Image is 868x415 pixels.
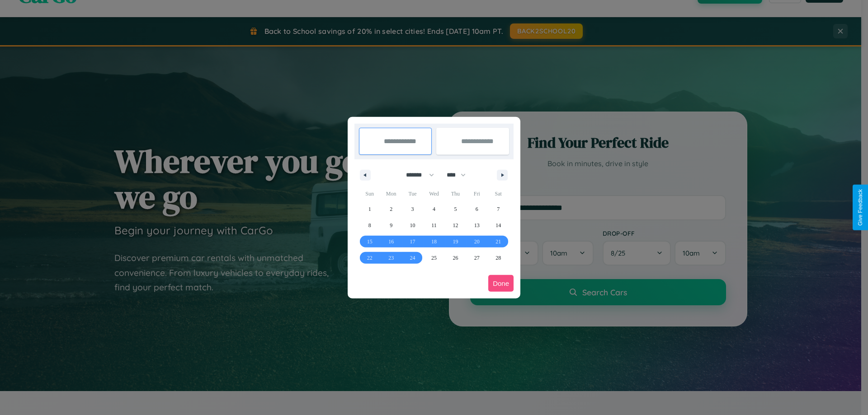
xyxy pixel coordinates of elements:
[359,250,380,266] button: 22
[488,187,509,201] span: Sat
[431,250,437,266] span: 25
[445,233,466,250] button: 19
[410,233,415,250] span: 17
[445,250,466,266] button: 26
[359,233,380,250] button: 15
[488,250,509,266] button: 28
[495,217,501,233] span: 14
[474,250,480,266] span: 27
[466,250,487,266] button: 27
[380,233,401,250] button: 16
[474,233,480,250] span: 20
[453,233,458,250] span: 19
[388,250,394,266] span: 23
[857,189,863,226] div: Give Feedback
[466,233,487,250] button: 20
[474,217,480,233] span: 13
[488,275,514,292] button: Done
[390,217,392,233] span: 9
[402,217,423,233] button: 10
[402,250,423,266] button: 24
[466,217,487,233] button: 13
[488,233,509,250] button: 21
[380,217,401,233] button: 9
[368,217,371,233] span: 8
[367,233,373,250] span: 15
[453,250,458,266] span: 26
[423,201,444,217] button: 4
[497,201,500,217] span: 7
[445,187,466,201] span: Thu
[359,217,380,233] button: 8
[466,187,487,201] span: Fri
[368,201,371,217] span: 1
[423,187,444,201] span: Wed
[466,201,487,217] button: 6
[411,201,414,217] span: 3
[488,201,509,217] button: 7
[445,217,466,233] button: 12
[495,233,501,250] span: 21
[359,187,380,201] span: Sun
[402,201,423,217] button: 3
[488,217,509,233] button: 14
[402,233,423,250] button: 17
[423,233,444,250] button: 18
[367,250,373,266] span: 22
[453,217,458,233] span: 12
[423,217,444,233] button: 11
[410,217,415,233] span: 10
[359,201,380,217] button: 1
[476,201,478,217] span: 6
[380,250,401,266] button: 23
[390,201,392,217] span: 2
[380,201,401,217] button: 2
[380,187,401,201] span: Mon
[433,201,435,217] span: 4
[410,250,415,266] span: 24
[431,217,437,233] span: 11
[445,201,466,217] button: 5
[454,201,457,217] span: 5
[495,250,501,266] span: 28
[388,233,394,250] span: 16
[423,250,444,266] button: 25
[431,233,437,250] span: 18
[402,187,423,201] span: Tue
